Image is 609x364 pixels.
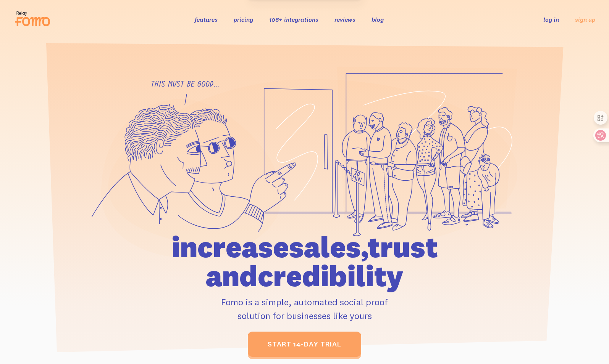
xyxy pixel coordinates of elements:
a: log in [543,16,559,23]
a: blog [372,16,384,23]
a: pricing [234,16,253,23]
a: sign up [575,16,595,24]
a: features [195,16,218,23]
a: 106+ integrations [269,16,318,23]
h1: increase sales, trust and credibility [128,233,481,290]
p: Fomo is a simple, automated social proof solution for businesses like yours [128,295,481,322]
a: reviews [334,16,355,23]
a: start 14-day trial [248,332,361,357]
